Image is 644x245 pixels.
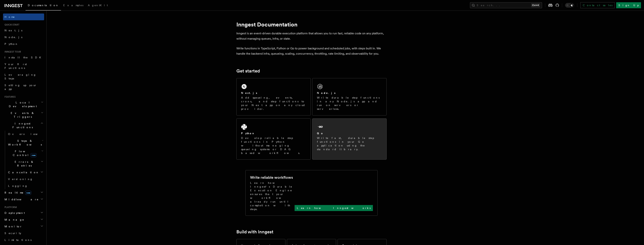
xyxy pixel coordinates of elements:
[616,2,641,8] a: Sign Up
[3,41,44,47] a: Python
[26,1,61,11] a: Documentation
[297,206,371,210] p: Learn how Inngest works
[5,42,18,45] span: Python
[3,211,25,215] span: Deployment
[241,91,257,95] h2: Next.js
[236,21,387,28] h1: Inngest Documentation
[5,238,32,241] span: Limitations
[30,153,37,157] span: new
[3,71,44,82] a: Leveraging Steps
[3,50,21,53] span: Inngest tour
[250,181,295,211] p: Learn how Inngest's Durable Execution Engine ensures that your workflow already run until complet...
[7,148,44,158] button: Flow Controlnew
[3,230,44,237] a: Security
[7,170,39,174] span: Cancellation
[63,4,83,7] span: Examples
[3,210,44,216] button: Deployment
[317,131,324,135] h2: Go
[7,158,44,169] button: Errors & Retries
[317,136,382,151] p: Write fast, durable step functions in your Go application using the standard library.
[3,99,44,110] button: Local Development
[3,237,44,243] a: Limitations
[5,36,22,39] span: Node.js
[5,15,15,19] span: Home
[3,111,41,119] span: Events & Triggers
[3,122,41,129] span: Inngest Functions
[565,3,574,8] button: Toggle dark mode
[8,133,47,136] span: Overview
[3,189,44,196] button: Realtimenew
[531,3,540,7] kbd: Ctrl+K
[61,1,86,10] a: Examples
[3,198,39,201] span: Middleware
[236,118,311,160] a: PythonDevelop reliable step functions in Python without managing queueing systems or DAG based wo...
[317,96,382,111] p: Write durable step functions in any Node.js app and run on servers or serverless.
[7,139,42,146] span: Steps & Workflows
[3,196,44,203] button: Middleware
[3,216,44,223] button: Manage
[312,118,387,160] a: GoWrite fast, durable step functions in your Go application using the standard library.
[3,206,17,209] span: Platform
[7,137,44,148] button: Steps & Workflows
[3,110,44,120] button: Events & Triggers
[5,63,27,69] span: Your first Functions
[86,1,110,10] a: AgentKit
[5,73,36,80] span: Leveraging Steps
[3,82,44,92] a: Setting up your app
[7,176,44,182] a: Versioning
[236,229,273,234] a: Build with Inngest
[3,223,44,230] button: Monitor
[312,78,387,115] a: Node.jsWrite durable step functions in any Node.js app and run on servers or serverless.
[236,31,387,41] p: Inngest is an event-driven durable execution platform that allows you to run fast, reliable code ...
[5,84,37,90] span: Setting up your app
[5,29,22,32] span: Next.js
[236,78,311,115] a: Next.jsAdd queueing, events, crons, and step functions to your Next app on any cloud provider.
[3,34,44,41] a: Node.js
[88,4,108,7] span: AgentKit
[3,95,16,98] span: Features
[3,101,41,108] span: Local Development
[3,218,24,222] span: Manage
[7,131,44,137] a: Overview
[28,4,59,7] span: Documentation
[580,2,615,8] a: Contact sales
[7,149,41,157] span: Flow Control
[470,2,542,8] button: Search...Ctrl+K
[3,120,44,131] button: Inngest Functions
[3,14,44,20] a: Home
[241,96,306,111] p: Add queueing, events, crons, and step functions to your Next app on any cloud provider.
[236,68,260,74] a: Get started
[3,61,44,71] a: Your first Functions
[3,191,31,194] span: Realtime
[8,184,28,187] span: Logging
[250,175,293,180] h2: Write reliable workflows
[5,56,43,59] span: Install the SDK
[317,91,336,95] h2: Node.js
[7,169,44,176] button: Cancellation
[3,225,22,228] span: Monitor
[25,191,31,195] span: new
[3,27,44,34] a: Next.js
[7,182,44,189] a: Logging
[3,23,19,26] span: Quick start
[236,46,387,56] p: Write functions in TypeScript, Python or Go to power background and scheduled jobs, with steps bu...
[7,160,41,167] span: Errors & Retries
[295,205,373,211] a: Learn how Inngest works
[3,54,44,61] a: Install the SDK
[241,136,306,155] p: Develop reliable step functions in Python without managing queueing systems or DAG based workflows.
[8,178,33,181] span: Versioning
[241,131,255,135] h2: Python
[5,232,21,235] span: Security
[3,131,44,189] div: Inngest Functions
